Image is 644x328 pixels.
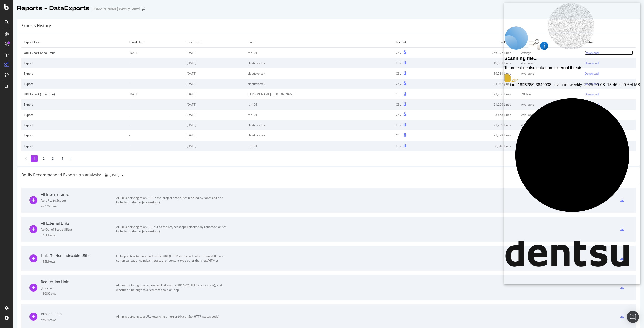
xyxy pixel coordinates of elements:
[24,51,124,55] div: URL Export (2 columns)
[184,99,245,110] td: [DATE]
[116,196,229,205] div: All links pointing to an URL in the project scope (not blocked by robots.txt and included in the ...
[126,58,184,68] td: -
[184,130,245,140] td: [DATE]
[24,133,124,137] div: Export
[396,102,401,107] div: CSV
[24,82,124,86] div: Export
[184,37,245,48] td: Export Date
[126,48,184,58] td: [DATE]
[41,192,116,197] div: All Internal Links
[436,89,519,99] td: 197,856 Lines
[41,221,116,226] div: All External Links
[116,254,229,263] div: Links pointing to a non-indexable URL (HTTP status code other than 200, non-canonical page, noind...
[116,314,229,319] div: All links pointing to a URL returning an error (4xx or 5xx HTTP status code)
[126,120,184,130] td: -
[103,171,126,179] button: [DATE]
[41,279,116,284] div: Redirection Links
[245,68,393,79] td: plasticvortex
[245,89,393,99] td: [PERSON_NAME].[PERSON_NAME]
[396,82,401,86] div: CSV
[24,71,124,76] div: Export
[91,6,140,11] div: [DOMAIN_NAME] Weekly Crawl
[436,58,519,68] td: 19,531 Lines
[24,144,124,148] div: Export
[396,92,401,96] div: CSV
[41,286,116,290] div: ( Internal )
[41,233,116,237] div: = 45M rows
[436,37,519,48] td: Volume
[59,155,66,162] li: 4
[184,68,245,79] td: [DATE]
[620,315,624,318] div: csv-export
[126,130,184,140] td: -
[24,61,124,65] div: Export
[31,155,38,162] li: 1
[50,155,56,162] li: 3
[436,68,519,79] td: 19,531 Lines
[41,318,116,322] div: = 607K rows
[21,37,126,48] td: Export Type
[627,311,639,323] div: Open Intercom Messenger
[436,99,519,110] td: 21,299 Lines
[126,141,184,151] td: -
[245,141,393,151] td: rdh101
[436,48,519,58] td: 266,177 Lines
[184,110,245,120] td: [DATE]
[21,23,51,29] div: Exports History
[142,7,145,11] div: arrow-right-arrow-left
[126,68,184,79] td: -
[396,113,401,117] div: CSV
[116,283,229,292] div: All links pointing to a redirected URL (with a 301/302 HTTP status code), and whether it belongs ...
[396,123,401,127] div: CSV
[41,227,116,232] div: ( to Out of Scope URLs )
[436,120,519,130] td: 21,299 Lines
[436,110,519,120] td: 3,653 Lines
[24,92,124,96] div: URL Export (1 column)
[24,102,124,107] div: Export
[41,259,116,264] div: = 15M rows
[40,155,47,162] li: 2
[620,286,624,289] div: csv-export
[41,198,116,203] div: ( to URLs in Scope )
[24,123,124,127] div: Export
[41,204,116,208] div: = 277M rows
[184,120,245,130] td: [DATE]
[184,141,245,151] td: [DATE]
[116,225,229,234] div: All links pointing to an URL out of the project scope (blocked by robots.txt or not included in t...
[245,37,393,48] td: User
[126,37,184,48] td: Crawl Date
[245,48,393,58] td: rdh101
[245,110,393,120] td: rdh101
[41,253,116,258] div: Links To Non-Indexable URLs
[21,172,101,178] div: Botify Recommended Exports on analysis:
[393,37,436,48] td: Format
[396,71,401,76] div: CSV
[17,4,89,13] div: Reports - DataExports
[245,99,393,110] td: rdh101
[396,133,401,137] div: CSV
[126,110,184,120] td: -
[184,89,245,99] td: [DATE]
[245,130,393,140] td: plasticvortex
[41,291,116,296] div: = 368K rows
[396,61,401,65] div: CSV
[126,89,184,99] td: [DATE]
[184,79,245,89] td: [DATE]
[126,99,184,110] td: -
[245,120,393,130] td: plasticvortex
[184,48,245,58] td: [DATE]
[436,79,519,89] td: 34,982 Lines
[436,141,519,151] td: 8,816 Lines
[396,51,401,55] div: CSV
[396,144,401,148] div: CSV
[436,130,519,140] td: 21,299 Lines
[41,311,116,316] div: Broken Links
[110,173,119,177] span: 2025 Aug. 28th
[245,58,393,68] td: plasticvortex
[184,58,245,68] td: [DATE]
[245,79,393,89] td: plasticvortex
[126,79,184,89] td: -
[24,113,124,117] div: Export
